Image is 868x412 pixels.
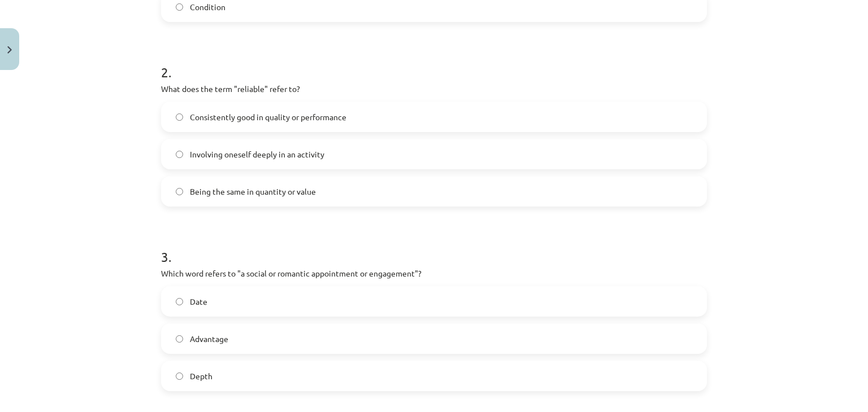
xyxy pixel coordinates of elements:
[176,113,183,121] input: Consistently good in quality or performance
[176,151,183,158] input: Involving oneself deeply in an activity
[161,45,707,80] h1: 2 .
[190,333,228,345] span: Advantage
[176,188,183,195] input: Being the same in quantity or value
[176,298,183,305] input: Date
[190,296,207,308] span: Date
[176,335,183,343] input: Advantage
[190,186,316,198] span: Being the same in quantity or value
[176,372,183,380] input: Depth
[161,83,707,95] p: What does the term "reliable" refer to?
[190,111,346,123] span: Consistently good in quality or performance
[190,1,225,13] span: Condition
[176,3,183,11] input: Condition
[161,229,707,264] h1: 3 .
[161,268,707,279] p: Which word refers to "a social or romantic appointment or engagement"?
[190,148,324,160] span: Involving oneself deeply in an activity
[7,46,12,54] img: icon-close-lesson-0947bae3869378f0d4975bcd49f059093ad1ed9edebbc8119c70593378902aed.svg
[190,370,212,382] span: Depth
